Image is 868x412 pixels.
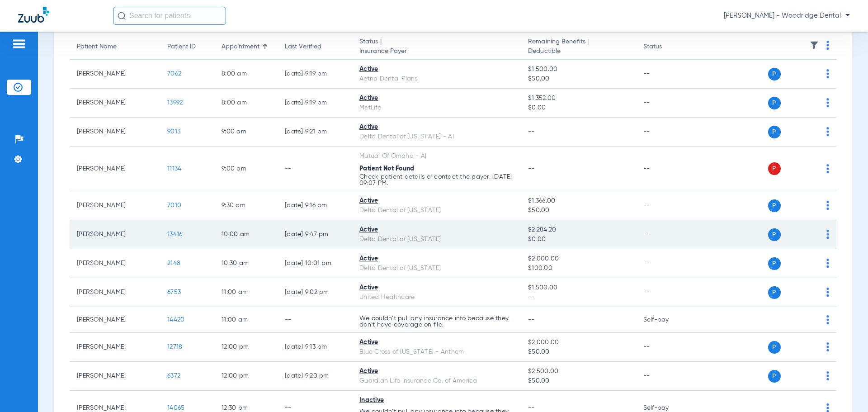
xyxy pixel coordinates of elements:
span: $1,352.00 [528,94,628,103]
span: $2,284.20 [528,225,628,235]
span: $100.00 [528,264,628,273]
td: [PERSON_NAME] [70,362,160,391]
img: group-dot-blue.svg [826,315,829,324]
span: 14065 [167,405,184,411]
img: filter.svg [810,41,819,50]
img: Zuub Logo [18,7,49,23]
span: [PERSON_NAME] - Woodridge Dental [724,11,850,20]
div: Delta Dental of [US_STATE] [359,235,514,244]
img: hamburger-icon [12,38,26,49]
td: [PERSON_NAME] [70,220,160,249]
td: [DATE] 9:47 PM [278,220,352,249]
span: $1,500.00 [528,65,628,74]
span: $0.00 [528,103,628,113]
th: Remaining Benefits | [521,34,636,60]
div: Blue Cross of [US_STATE] - Anthem [359,347,514,357]
div: Active [359,123,514,132]
div: Active [359,283,514,293]
td: 12:00 PM [214,362,278,391]
td: 8:00 AM [214,60,278,89]
div: Last Verified [285,42,345,52]
td: [DATE] 9:16 PM [278,191,352,220]
td: [PERSON_NAME] [70,278,160,307]
img: Search Icon [118,12,126,20]
td: [PERSON_NAME] [70,333,160,362]
span: 2148 [167,260,180,266]
td: -- [636,278,697,307]
div: Appointment [222,42,259,52]
div: Guardian Life Insurance Co. of America [359,376,514,386]
div: Active [359,65,514,74]
td: -- [636,60,697,89]
img: group-dot-blue.svg [826,259,829,268]
img: group-dot-blue.svg [826,230,829,239]
span: -- [528,128,535,135]
th: Status | [352,34,521,60]
div: Delta Dental of [US_STATE] [359,264,514,273]
td: [PERSON_NAME] [70,60,160,89]
td: -- [636,89,697,118]
td: [PERSON_NAME] [70,89,160,118]
img: group-dot-blue.svg [826,288,829,297]
span: P [768,126,781,138]
img: group-dot-blue.svg [826,127,829,136]
span: P [768,162,781,175]
td: Self-pay [636,307,697,333]
div: United Healthcare [359,293,514,302]
div: Active [359,94,514,103]
span: $1,500.00 [528,283,628,293]
td: -- [278,307,352,333]
span: P [768,370,781,383]
span: 12718 [167,344,182,350]
div: Delta Dental of [US_STATE] - AI [359,132,514,142]
td: 11:00 AM [214,278,278,307]
span: $2,000.00 [528,338,628,347]
div: Active [359,196,514,206]
span: $50.00 [528,74,628,84]
td: -- [636,220,697,249]
td: -- [636,362,697,391]
span: P [768,68,781,81]
span: $2,000.00 [528,254,628,264]
p: We couldn’t pull any insurance info because they don’t have coverage on file. [359,315,514,328]
div: Appointment [222,42,270,52]
td: 12:00 PM [214,333,278,362]
span: Deductible [528,47,628,56]
td: [DATE] 9:21 PM [278,118,352,147]
td: -- [636,249,697,278]
span: P [768,286,781,299]
span: $50.00 [528,376,628,386]
img: group-dot-blue.svg [826,201,829,210]
td: -- [278,147,352,191]
td: [PERSON_NAME] [70,147,160,191]
span: P [768,97,781,109]
td: [DATE] 10:01 PM [278,249,352,278]
span: Insurance Payer [359,47,514,56]
td: [PERSON_NAME] [70,307,160,333]
td: [DATE] 9:13 PM [278,333,352,362]
td: 10:00 AM [214,220,278,249]
span: -- [528,317,535,323]
span: 9013 [167,128,180,135]
span: $0.00 [528,235,628,244]
td: 10:30 AM [214,249,278,278]
div: Aetna Dental Plans [359,74,514,84]
span: 11134 [167,166,181,172]
span: -- [528,293,628,302]
img: group-dot-blue.svg [826,164,829,173]
div: Patient ID [167,42,207,52]
img: group-dot-blue.svg [826,69,829,78]
span: P [768,341,781,354]
div: Inactive [359,396,514,405]
td: [DATE] 9:20 PM [278,362,352,391]
td: 11:00 AM [214,307,278,333]
span: P [768,228,781,241]
div: Mutual Of Omaha - AI [359,152,514,161]
span: 7062 [167,71,181,77]
td: 8:00 AM [214,89,278,118]
span: -- [528,405,535,411]
span: 13416 [167,231,182,237]
div: MetLife [359,103,514,113]
img: group-dot-blue.svg [826,41,829,50]
img: group-dot-blue.svg [826,342,829,351]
